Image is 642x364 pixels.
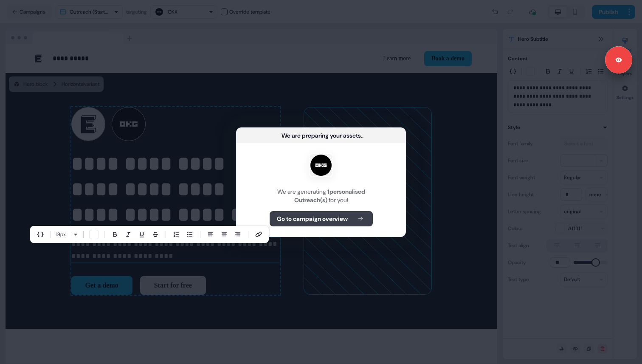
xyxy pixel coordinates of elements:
button: Go to campaign overview [270,211,373,226]
div: We are generating for you! [247,187,395,204]
b: 1 personalised Outreach(s) [294,188,365,204]
div: We are preparing your assets [282,131,361,140]
b: Go to campaign overview [277,214,348,223]
div: ... [361,131,364,140]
